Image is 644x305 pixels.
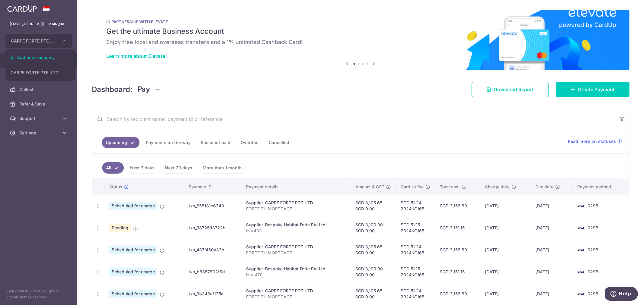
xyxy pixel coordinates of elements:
[5,49,75,81] ul: CARPE FORTE PTE. LTD.
[19,130,59,136] span: Settings
[5,34,72,48] button: CARPE FORTE PTE. LTD.
[578,86,615,93] span: Create Payment
[184,217,241,239] td: txn_38725d3722b
[184,239,241,261] td: txn_487f460a33b
[246,266,345,272] div: Supplier. Bespoke Habitat Forte Pte Ltd
[161,162,196,174] a: Next 30 days
[401,184,424,190] span: CardUp fee
[137,84,161,95] button: Pay
[396,217,435,239] td: SGD 51.15 2024KC165
[351,261,396,283] td: SGD 3,100.00 SGD 0.00
[241,179,350,195] th: Payment details
[106,53,165,59] a: Learn more about Elevate
[109,268,157,276] span: Scheduled for charge
[588,291,599,296] span: 0298
[246,272,345,278] p: INV 470
[92,109,615,129] input: Search by recipient name, payment id or reference
[14,4,26,10] span: Help
[109,184,122,190] span: Status
[106,27,615,36] h5: Get the ultimate Business Account
[11,38,56,44] span: CARPE FORTE PTE. LTD.
[575,202,587,209] img: Bank Card
[246,244,345,250] div: Supplier. CARPE FORTE PTE. LTD.
[588,225,599,230] span: 0298
[246,294,345,300] p: FORTE TH MORTGAGE
[396,283,435,305] td: SGD 51.24 2024KC165
[480,217,530,239] td: [DATE]
[246,222,345,228] div: Supplier. Bespoke Habitat Forte Pte Ltd
[92,10,630,70] img: Renovation banner
[6,67,75,78] a: CARPE FORTE PTE. LTD.
[197,137,234,148] a: Recipient paid
[396,239,435,261] td: SGD 51.24 2024KC165
[142,137,194,148] a: Payments on the way
[184,261,241,283] td: txn_b8857802f6d
[19,86,59,93] span: Collect
[530,261,573,283] td: [DATE]
[472,82,549,97] a: Download Report
[575,268,587,275] img: Bank Card
[19,115,59,121] span: Support
[246,200,345,206] div: Supplier. CARPE FORTE PTE. LTD.
[106,19,615,24] p: IN PARTNERSHIP WITH ELEVATE
[530,195,573,217] td: [DATE]
[605,287,638,302] iframe: Opens a widget where you can find more information
[351,217,396,239] td: SGD 3,100.00 SGD 0.00
[435,217,480,239] td: SGD 3,151.15
[530,283,573,305] td: [DATE]
[530,239,573,261] td: [DATE]
[568,138,616,144] span: Read more on statuses
[396,195,435,217] td: SGD 51.24 2024KC165
[109,202,157,210] span: Scheduled for charge
[355,184,384,190] span: Amount & GST
[588,269,599,274] span: 0298
[435,195,480,217] td: SGD 3,156.89
[556,82,630,97] a: Create Payment
[575,224,587,231] img: Bank Card
[246,288,345,294] div: Supplier. CARPE FORTE PTE. LTD.
[246,250,345,256] p: FORTE TH MORTGAGE
[184,195,241,217] td: txn_658181e6349
[19,101,59,107] span: Refer & Save
[92,84,133,95] h4: Dashboard:
[435,261,480,283] td: SGD 3,151.15
[351,239,396,261] td: SGD 3,105.65 SGD 0.00
[575,290,587,297] img: Bank Card
[102,137,139,148] a: Upcoming
[494,86,534,93] span: Download Report
[137,84,150,95] span: Pay
[351,195,396,217] td: SGD 3,105.65 SGD 0.00
[480,261,530,283] td: [DATE]
[109,224,131,232] span: Pending
[535,184,553,190] span: Due date
[10,21,68,27] p: [EMAIL_ADDRESS][DOMAIN_NAME]
[435,283,480,305] td: SGD 3,156.89
[480,239,530,261] td: [DATE]
[199,162,246,174] a: More than 1 month
[246,206,345,212] p: FORTE TH MORTGAGE
[7,5,37,12] img: CardUp
[396,261,435,283] td: SGD 51.15 2024KC165
[530,217,573,239] td: [DATE]
[265,137,293,148] a: Cancelled
[109,246,157,254] span: Scheduled for charge
[126,162,159,174] a: Next 7 days
[106,39,615,46] h6: Enjoy free local and overseas transfers and a 1% unlimited Cashback Card!
[351,283,396,305] td: SGD 3,105.65 SGD 0.00
[480,195,530,217] td: [DATE]
[184,179,241,195] th: Payment ID
[246,228,345,234] p: INV433
[440,184,460,190] span: Total amt.
[237,137,262,148] a: Overdue
[568,138,622,144] a: Read more on statuses
[573,179,629,195] th: Payment method
[6,52,75,63] a: Add new company
[575,246,587,253] img: Bank Card
[480,283,530,305] td: [DATE]
[485,184,510,190] span: Charge date
[588,203,599,208] span: 0298
[588,247,599,252] span: 0298
[102,162,124,174] a: All
[109,290,157,298] span: Scheduled for charge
